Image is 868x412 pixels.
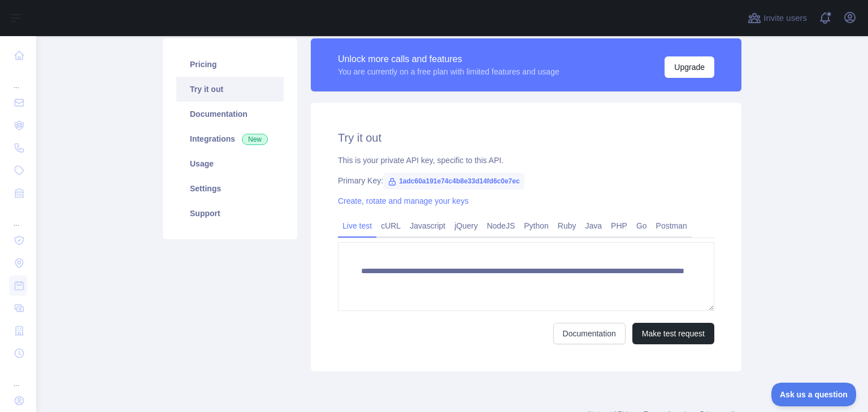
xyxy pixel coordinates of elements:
[606,217,632,235] a: PHP
[338,66,559,77] div: You are currently on a free plan with limited features and usage
[632,217,652,235] a: Go
[665,56,714,78] button: Upgrade
[338,155,714,166] div: This is your private API key, specific to this API.
[405,217,450,235] a: Javascript
[553,217,581,235] a: Ruby
[176,126,284,151] a: Integrations New
[376,217,405,235] a: cURL
[338,217,376,235] a: Live test
[652,217,692,235] a: Postman
[9,68,27,90] div: ...
[771,383,857,406] iframe: Toggle Customer Support
[632,323,714,344] button: Make test request
[338,52,559,66] div: Unlock more calls and features
[745,9,809,27] button: Invite users
[763,12,807,25] span: Invite users
[338,196,468,205] a: Create, rotate and manage your keys
[383,173,524,190] span: 1adc60a191e74c4b8e33d14fd6c0e7ec
[338,130,714,146] h2: Try it out
[176,102,284,126] a: Documentation
[176,77,284,102] a: Try it out
[450,217,482,235] a: jQuery
[242,134,268,145] span: New
[338,175,714,186] div: Primary Key:
[553,323,626,344] a: Documentation
[176,201,284,226] a: Support
[519,217,553,235] a: Python
[9,366,27,388] div: ...
[9,205,27,228] div: ...
[581,217,607,235] a: Java
[176,176,284,201] a: Settings
[176,151,284,176] a: Usage
[176,52,284,77] a: Pricing
[482,217,519,235] a: NodeJS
